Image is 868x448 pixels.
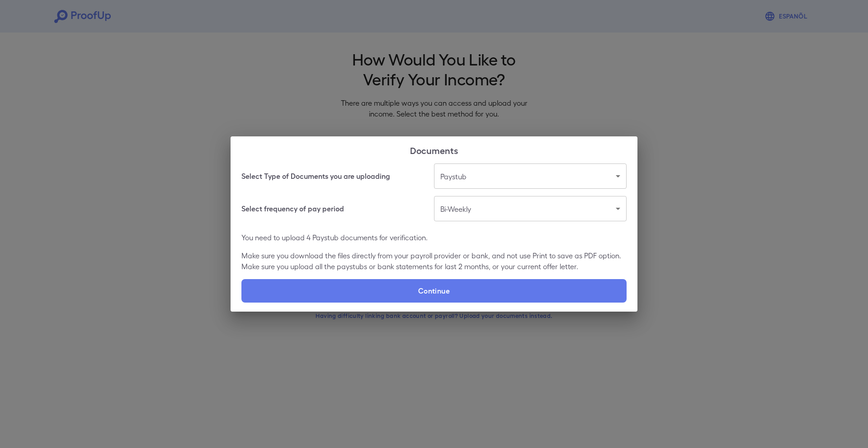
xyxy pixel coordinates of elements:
[241,250,627,272] p: Make sure you download the files directly from your payroll provider or bank, and not use Print t...
[241,232,627,243] p: You need to upload 4 Paystub documents for verification.
[434,163,627,189] div: Paystub
[241,171,390,182] h6: Select Type of Documents you are uploading
[434,196,627,221] div: Bi-Weekly
[241,203,344,214] h6: Select frequency of pay period
[231,136,637,163] h2: Documents
[241,279,627,303] label: Continue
